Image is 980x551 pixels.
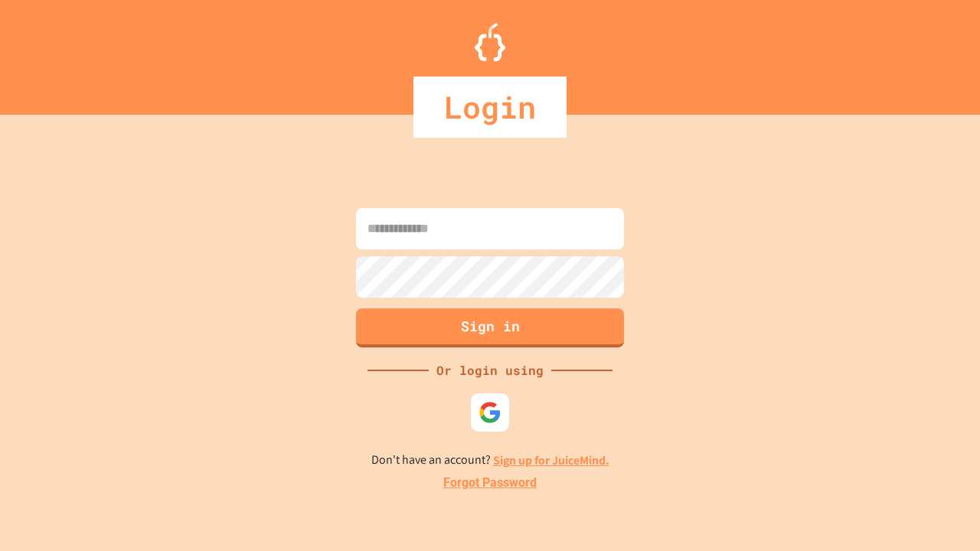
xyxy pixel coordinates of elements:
[443,474,537,492] a: Forgot Password
[916,490,965,536] iframe: chat widget
[479,401,501,424] img: google-icon.svg
[356,308,624,347] button: Sign in
[429,361,551,380] div: Or login using
[493,452,609,468] a: Sign up for JuiceMind.
[475,23,505,61] img: Logo.svg
[371,451,609,470] p: Don't have an account?
[853,423,965,488] iframe: chat widget
[413,77,567,138] div: Login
